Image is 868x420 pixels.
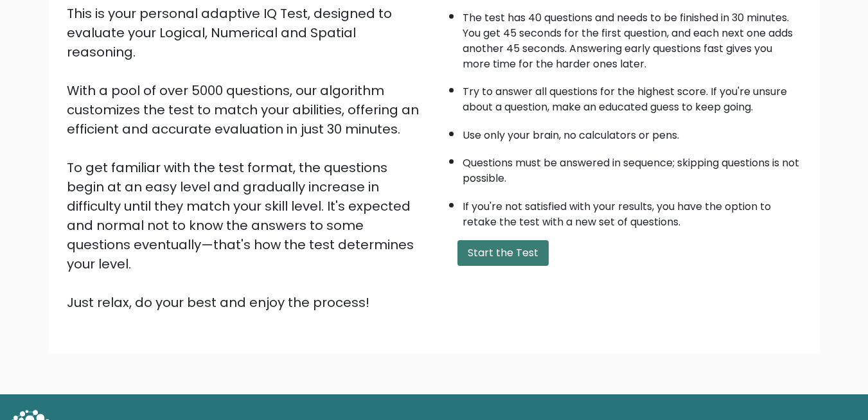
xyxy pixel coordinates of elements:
li: If you're not satisfied with your results, you have the option to retake the test with a new set ... [463,193,802,230]
li: The test has 40 questions and needs to be finished in 30 minutes. You get 45 seconds for the firs... [463,4,802,72]
div: This is your personal adaptive IQ Test, designed to evaluate your Logical, Numerical and Spatial ... [67,4,427,312]
li: Questions must be answered in sequence; skipping questions is not possible. [463,149,802,186]
li: Try to answer all questions for the highest score. If you're unsure about a question, make an edu... [463,78,802,115]
button: Start the Test [457,240,549,266]
li: Use only your brain, no calculators or pens. [463,121,802,143]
